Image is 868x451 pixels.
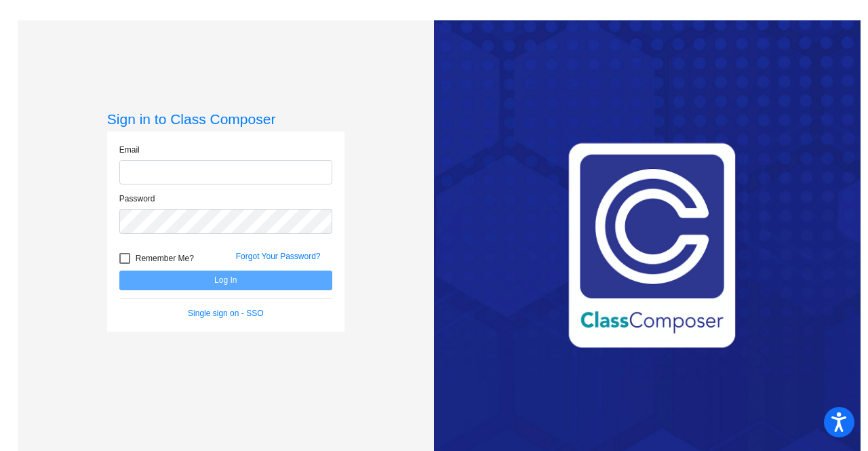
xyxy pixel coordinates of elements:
[119,193,155,205] label: Password
[236,252,321,261] a: Forgot Your Password?
[119,271,332,290] button: Log In
[107,111,344,128] h3: Sign in to Class Composer
[136,250,194,267] span: Remember Me?
[119,144,140,156] label: Email
[188,309,263,318] a: Single sign on - SSO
